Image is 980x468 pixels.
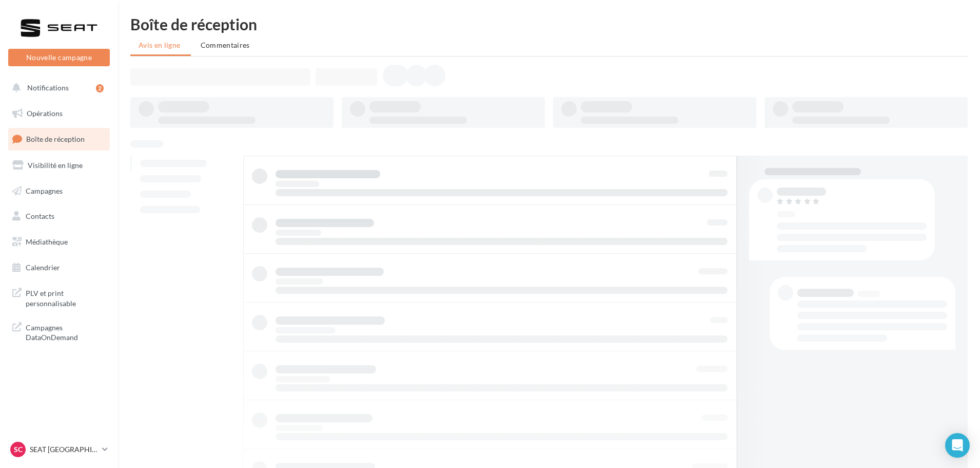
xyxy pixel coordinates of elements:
span: Opérations [27,109,63,118]
span: Commentaires [201,41,250,49]
div: 2 [96,84,104,92]
span: PLV et print personnalisable [26,286,106,308]
a: Campagnes [6,180,112,202]
div: Boîte de réception [130,16,968,32]
span: Notifications [27,83,69,92]
a: PLV et print personnalisable [6,282,112,312]
a: Boîte de réception [6,128,112,150]
button: Nouvelle campagne [8,49,110,66]
span: Boîte de réception [26,135,85,143]
a: Médiathèque [6,231,112,253]
span: Visibilité en ligne [28,161,83,170]
a: Calendrier [6,257,112,278]
a: Opérations [6,103,112,124]
span: Calendrier [26,263,60,272]
span: Campagnes [26,186,63,195]
span: Contacts [26,212,54,220]
a: Visibilité en ligne [6,155,112,176]
a: SC SEAT [GEOGRAPHIC_DATA] [8,440,110,459]
a: Contacts [6,205,112,227]
button: Notifications 2 [6,77,108,99]
a: Campagnes DataOnDemand [6,316,112,347]
span: SC [14,444,23,455]
div: Open Intercom Messenger [945,433,970,458]
span: Médiathèque [26,237,68,246]
p: SEAT [GEOGRAPHIC_DATA] [30,444,98,455]
span: Campagnes DataOnDemand [26,321,106,343]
